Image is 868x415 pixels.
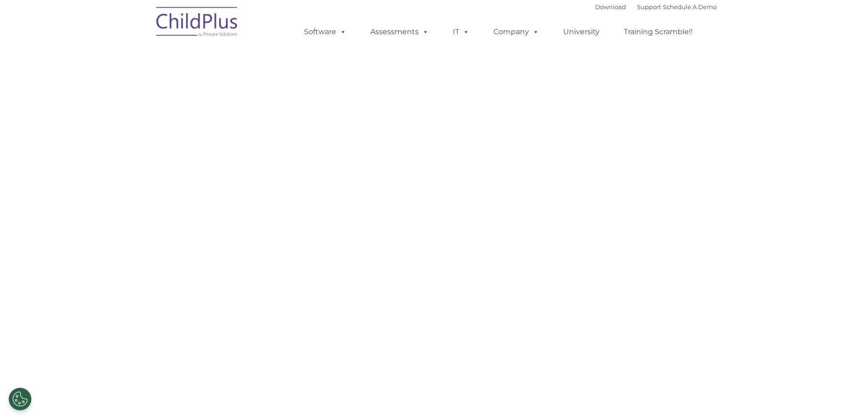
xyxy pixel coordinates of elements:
a: Download [595,3,626,10]
a: Support [637,3,661,10]
font: | [595,3,717,10]
a: Schedule A Demo [663,3,717,10]
img: ChildPlus by Procare Solutions [152,0,243,46]
a: Software [295,23,355,41]
a: Training Scramble!! [615,23,702,41]
a: IT [444,23,478,41]
a: Company [484,23,548,41]
a: University [554,23,609,41]
a: Assessments [361,23,438,41]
